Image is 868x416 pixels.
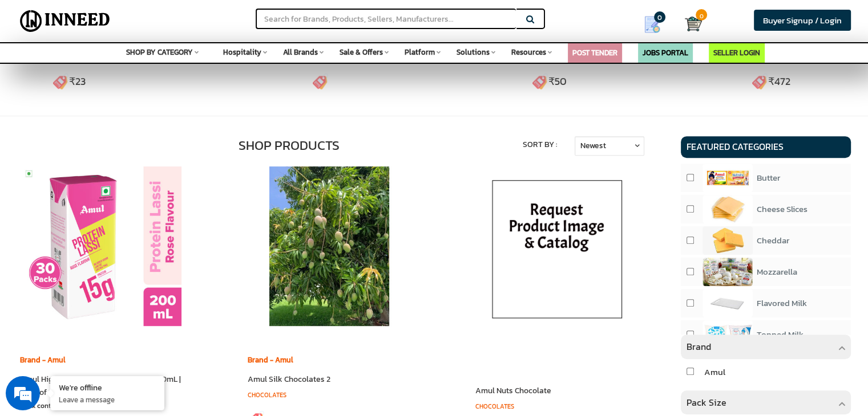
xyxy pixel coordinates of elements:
[59,394,156,405] p: Leave a message
[757,265,797,278] span: Mozzarella
[763,14,842,27] span: Buyer Signup / Login
[15,7,115,35] img: Inneed.Market
[757,296,807,309] span: Flavored Milk
[644,16,661,33] img: Show My Quotes
[754,10,851,31] a: Buyer Signup / Login
[713,47,760,58] a: SELLER LOGIN
[704,365,725,378] span: Amul
[687,340,711,353] span: Brand
[531,73,548,90] img: inneed-price-tag.png
[572,47,617,58] a: POST TENDER
[548,74,555,89] span: ₹
[703,320,753,349] img: product
[59,382,156,393] div: We're offline
[223,47,261,58] span: Hospitality
[703,226,753,255] img: product
[69,74,75,89] span: ₹
[696,9,707,21] span: 0
[681,136,851,158] h4: Featured Categories
[685,11,693,36] a: Cart 0
[249,166,409,326] img: 75100-large_default.jpg
[555,74,567,89] ins: 50
[768,74,774,89] span: ₹
[52,73,69,90] img: inneed-price-tag.png
[475,385,551,397] a: Amul Nuts Chocolate
[643,47,688,58] a: JOBS PORTAL
[457,47,490,58] span: Solutions
[703,195,753,223] img: product
[687,395,726,409] span: Pack Size
[283,47,318,58] span: All Brands
[511,47,546,58] span: Resources
[20,354,66,365] a: Brand - Amul
[523,139,558,150] label: Sort By :
[248,354,293,365] a: Brand - Amul
[654,11,665,23] span: 0
[703,258,753,286] img: product
[703,164,753,192] img: product
[126,47,193,58] span: SHOP BY CATEGORY
[757,202,808,215] span: Cheese Slices
[312,73,329,90] img: inneed-price-tag.png
[477,166,637,337] img: inneed-image-na.png
[628,11,685,38] a: my Quotes 0
[75,74,86,89] ins: 23
[774,74,790,89] ins: 472
[757,234,789,247] span: Cheddar
[22,166,181,326] img: 75425-large_default.jpg
[248,373,330,385] a: Amul Silk Chocolates 2
[475,402,514,411] a: Chocolates
[757,328,804,341] span: Tonned Milk
[751,73,768,90] img: inneed-price-tag.png
[239,136,340,155] label: Shop Products
[256,9,516,29] input: Search for Brands, Products, Sellers, Manufacturers...
[248,390,286,399] a: Chocolates
[405,47,435,58] span: Platform
[20,373,181,398] a: Amul High Protein [PERSON_NAME], 200mL | Pack of 30
[340,47,383,58] span: Sale & Offers
[757,171,780,184] span: Butter
[703,289,753,317] img: product
[685,15,702,32] img: Cart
